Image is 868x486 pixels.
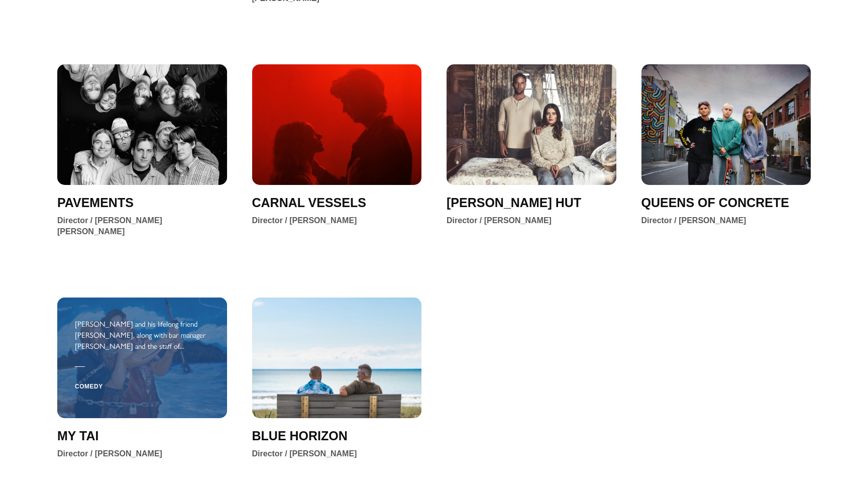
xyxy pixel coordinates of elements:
[252,428,348,443] a: BLUE HORIZON
[57,215,227,237] div: Director / [PERSON_NAME] [PERSON_NAME]
[57,448,162,459] div: Director / [PERSON_NAME]
[57,428,98,443] a: MY TAI
[252,448,357,459] div: Director / [PERSON_NAME]
[57,195,134,210] a: PAVEMENTS
[252,215,357,226] div: Director / [PERSON_NAME]
[75,318,209,351] div: [PERSON_NAME] and his lifelong friend [PERSON_NAME], along with bar manager [PERSON_NAME] and the...
[641,215,746,226] div: Director / [PERSON_NAME]
[641,195,789,210] a: QUEENS OF CONCRETE
[447,215,552,226] div: Director / [PERSON_NAME]
[75,375,103,398] span: Comedy
[252,195,366,210] a: CARNAL VESSELS
[447,195,581,210] a: [PERSON_NAME] HUT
